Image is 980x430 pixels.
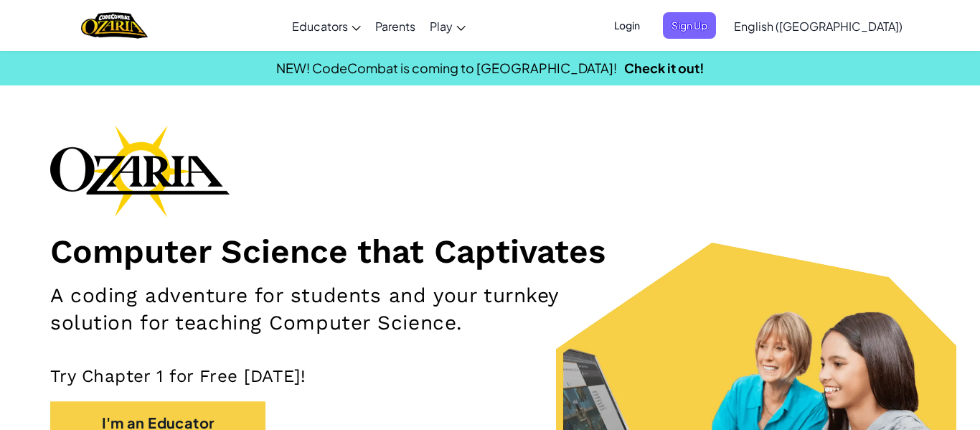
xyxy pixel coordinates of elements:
span: Educators [292,19,348,34]
button: Sign Up [663,12,716,39]
p: Try Chapter 1 for Free [DATE]! [50,365,930,387]
button: Login [606,12,649,39]
a: Ozaria by CodeCombat logo [81,11,148,40]
a: Check it out! [624,60,705,76]
img: Ozaria branding logo [50,125,230,217]
h2: A coding adventure for students and your turnkey solution for teaching Computer Science. [50,282,639,337]
a: Educators [285,6,368,45]
h1: Computer Science that Captivates [50,231,930,271]
span: English ([GEOGRAPHIC_DATA]) [734,19,903,34]
span: Play [430,19,453,34]
a: Parents [368,6,423,45]
a: English ([GEOGRAPHIC_DATA]) [727,6,910,45]
a: Play [423,6,473,45]
span: NEW! CodeCombat is coming to [GEOGRAPHIC_DATA]! [276,60,617,76]
img: Home [81,11,148,40]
